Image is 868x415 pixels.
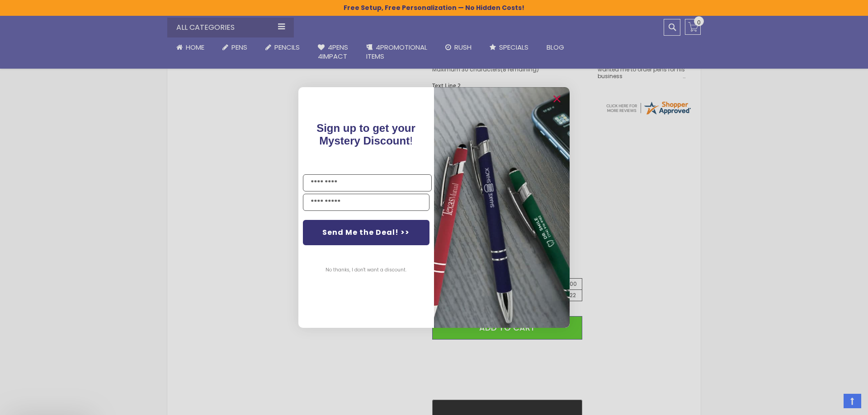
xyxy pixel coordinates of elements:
[321,259,411,281] button: No thanks, I don't want a discount.
[434,87,570,328] img: pop-up-image
[303,220,429,245] button: Send Me the Deal! >>
[550,92,564,106] button: Close dialog
[793,391,868,415] iframe: Google Customer Reviews
[317,122,416,147] span: !
[317,122,416,147] span: Sign up to get your Mystery Discount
